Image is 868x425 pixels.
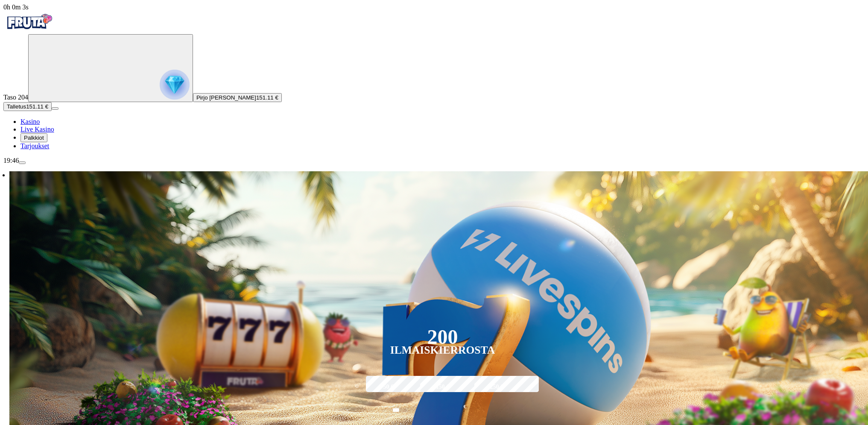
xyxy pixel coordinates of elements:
[418,375,467,399] label: 150 €
[3,26,55,34] a: Fruta
[160,70,190,100] img: reward progress
[20,126,54,133] span: Live Kasino
[3,102,52,111] button: Talletusplus icon151.11 €
[3,157,19,164] span: 19:46
[3,11,865,150] nav: Primary
[52,107,58,110] button: menu
[20,118,40,125] a: diamond iconKasino
[7,103,26,110] span: Talletus
[20,142,49,149] a: gift-inverted iconTarjoukset
[464,403,466,411] span: €
[20,118,40,125] span: Kasino
[20,142,49,149] span: Tarjoukset
[472,375,521,399] label: 250 €
[3,94,28,101] span: Taso 204
[390,345,495,355] div: Ilmaiskierrosta
[193,93,282,102] button: Pirjo [PERSON_NAME]151.11 €
[196,94,256,101] span: Pirjo [PERSON_NAME]
[3,3,29,11] span: user session time
[26,103,48,110] span: 151.11 €
[24,135,44,141] span: Palkkiot
[19,161,26,164] button: menu
[364,375,413,399] label: 50 €
[20,133,47,142] button: reward iconPalkkiot
[256,94,278,101] span: 151.11 €
[427,332,458,342] div: 200
[28,34,193,102] button: reward progress
[20,126,54,133] a: poker-chip iconLive Kasino
[3,11,55,32] img: Fruta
